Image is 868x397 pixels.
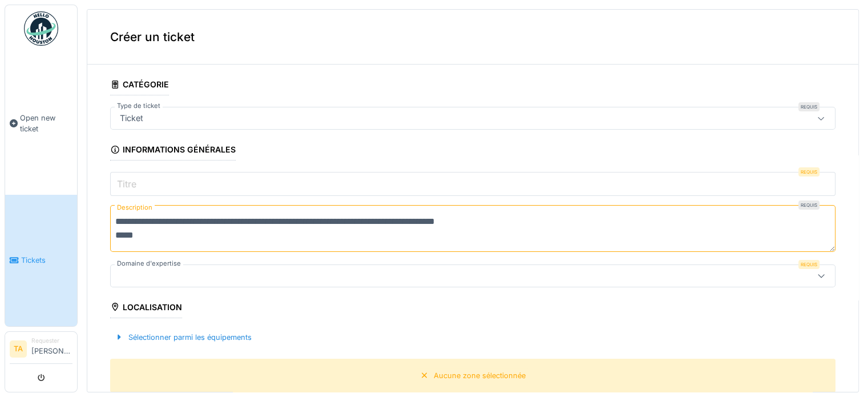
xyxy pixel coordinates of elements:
[434,370,526,381] div: Aucune zone sélectionnée
[87,10,858,65] div: Créer un ticket
[798,102,819,111] div: Requis
[5,195,77,327] a: Tickets
[115,101,163,111] label: Type de ticket
[10,340,27,358] li: TA
[798,167,819,177] div: Requis
[20,113,72,134] span: Open new ticket
[24,11,58,46] img: Badge_color-CXgf-gQk.svg
[10,336,72,364] a: TA Requester[PERSON_NAME]
[110,330,256,345] div: Sélectionner parmi les équipements
[798,260,819,269] div: Requis
[31,336,72,361] li: [PERSON_NAME]
[110,141,236,161] div: Informations générales
[115,177,139,191] label: Titre
[115,112,148,125] div: Ticket
[31,336,72,345] div: Requester
[110,76,169,95] div: Catégorie
[115,200,155,215] label: Description
[110,299,182,318] div: Localisation
[21,255,72,266] span: Tickets
[5,52,77,195] a: Open new ticket
[798,200,819,210] div: Requis
[115,259,183,268] label: Domaine d'expertise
